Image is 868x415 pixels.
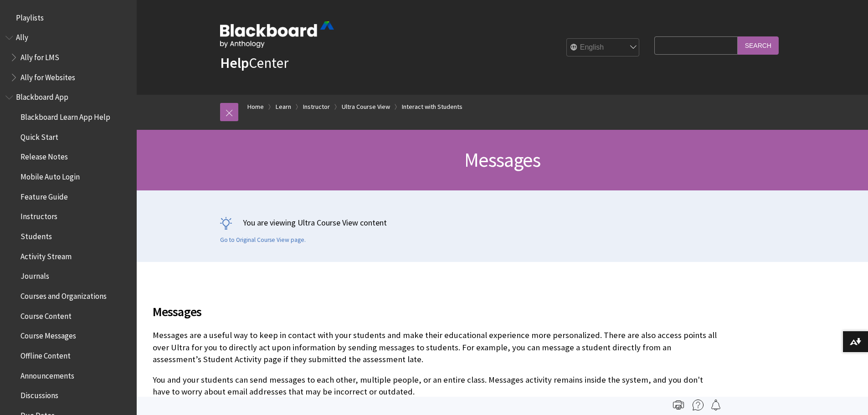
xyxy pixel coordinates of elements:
a: Ultra Course View [342,101,390,113]
a: Instructor [303,101,330,113]
img: Blackboard by Anthology [220,21,334,48]
span: Messages [153,302,718,321]
a: Home [247,101,264,113]
img: Print [673,400,684,410]
span: Instructors [21,209,57,221]
a: Interact with Students [402,101,462,113]
span: Offline Content [21,348,71,360]
span: Students [21,229,52,241]
span: Course Content [21,308,72,321]
img: More help [693,400,704,410]
span: Courses and Organizations [21,288,107,301]
span: Blackboard Learn App Help [21,109,110,122]
span: Release Notes [21,149,68,162]
span: Activity Stream [21,249,72,261]
select: Site Language Selector [567,39,640,57]
span: Blackboard App [16,90,68,102]
span: Playlists [16,10,44,22]
span: Feature Guide [21,189,68,201]
nav: Book outline for Playlists [5,10,131,26]
span: Discussions [21,388,58,400]
span: Mobile Auto Login [21,169,80,181]
a: Go to Original Course View page. [220,236,306,244]
a: Learn [276,101,291,113]
img: Follow this page [710,400,721,410]
span: Ally for Websites [21,70,75,82]
span: Ally for LMS [21,50,59,62]
span: Announcements [21,368,74,380]
span: Course Messages [21,328,76,341]
span: Messages [464,147,540,172]
input: Search [738,36,779,54]
span: Journals [21,269,49,281]
span: Quick Start [21,129,58,142]
p: You are viewing Ultra Course View content [220,217,785,228]
a: HelpCenter [220,54,288,72]
nav: Book outline for Anthology Ally Help [5,30,131,85]
p: You and your students can send messages to each other, multiple people, or an entire class. Messa... [153,374,718,398]
p: Messages are a useful way to keep in contact with your students and make their educational experi... [153,329,718,365]
span: Ally [16,30,28,42]
strong: Help [220,54,249,72]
